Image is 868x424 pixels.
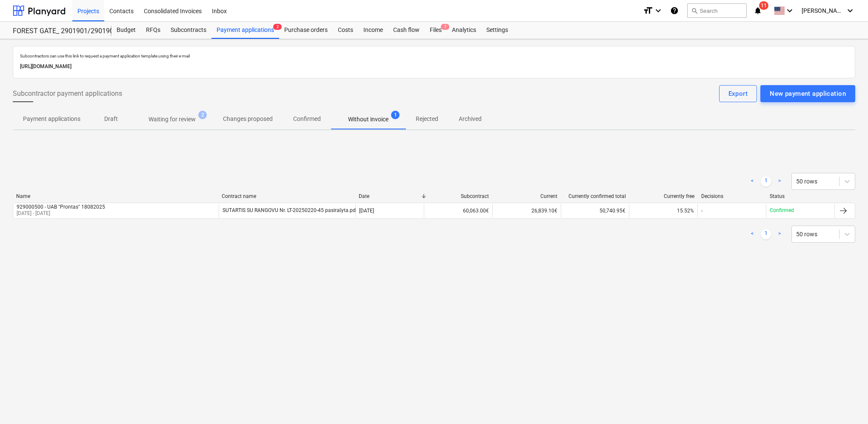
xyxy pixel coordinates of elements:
[359,208,374,214] div: [DATE]
[785,6,795,16] i: keyboard_arrow_down
[20,62,848,71] p: [URL][DOMAIN_NAME]
[747,176,757,186] a: Previous page
[761,176,771,186] a: Page 1 is your current page
[293,115,321,123] p: Confirmed
[23,115,80,123] p: Payment applications
[348,115,388,124] p: Without invoice
[223,207,358,214] div: SUTARTIS SU RANGOVU Nr. LT-20250220-45 pasirašyta.pdf
[459,115,482,123] p: Archived
[643,6,653,16] i: format_size
[564,193,626,199] div: Currently confirmed total
[719,85,757,102] button: Export
[111,22,141,39] a: Budget
[770,193,831,199] div: Status
[774,229,785,239] a: Next page
[16,193,215,199] div: Name
[391,111,400,119] span: 1
[359,193,420,199] div: Date
[211,22,279,39] a: Payment applications2
[481,22,513,39] a: Settings
[13,89,122,99] span: Subcontractor payment applications
[701,208,702,214] div: -
[141,22,166,39] a: RFQs
[211,22,279,39] div: Payment applications
[496,193,557,199] div: Current
[747,229,757,239] a: Previous page
[760,85,855,102] button: New payment application
[802,7,844,14] span: [PERSON_NAME] Karalius
[561,204,629,218] div: 50,740.95€
[447,22,481,39] a: Analytics
[774,176,785,186] a: Next page
[273,24,282,30] span: 2
[770,88,846,99] div: New payment application
[101,115,121,123] p: Draft
[148,115,196,124] p: Waiting for review
[677,208,694,214] span: 15.52%
[761,229,771,239] a: Page 1 is your current page
[279,22,333,39] a: Purchase orders
[653,6,663,16] i: keyboard_arrow_down
[427,193,489,199] div: Subcontract
[424,204,492,218] div: 60,063.00€
[222,193,352,199] div: Contract name
[728,88,748,99] div: Export
[17,204,105,210] div: 929000500 - UAB "Prontas" 18082025
[691,7,698,14] span: search
[425,22,447,39] div: Files
[17,210,105,217] p: [DATE] - [DATE]
[388,22,425,39] a: Cash flow
[166,22,211,39] a: Subcontracts
[416,115,438,123] p: Rejected
[759,1,768,10] span: 11
[633,193,694,199] div: Currently free
[358,22,388,39] a: Income
[13,27,101,36] div: FOREST GATE_ 2901901/2901902/2901903
[825,383,868,424] iframe: Chat Widget
[845,6,855,16] i: keyboard_arrow_down
[223,115,273,123] p: Changes proposed
[492,204,561,218] div: 26,839.10€
[670,6,679,16] i: Knowledge base
[701,193,763,199] div: Decisions
[687,3,747,18] button: Search
[198,111,207,119] span: 2
[20,53,848,59] p: Subcontractors can use this link to request a payment application template using their e-mail
[425,22,447,39] a: Files7
[441,24,449,30] span: 7
[754,6,762,16] i: notifications
[770,207,794,214] p: Confirmed
[333,22,358,39] a: Costs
